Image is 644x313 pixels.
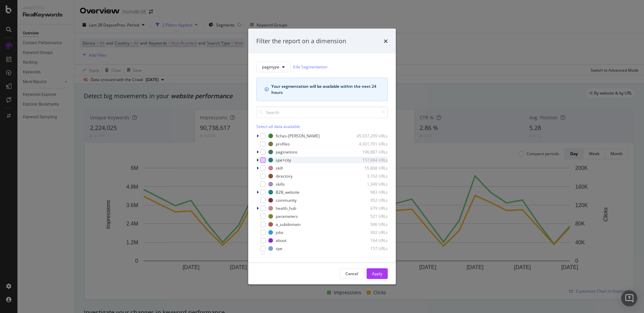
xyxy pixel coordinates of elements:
div: 3,162 URLs [355,173,388,179]
div: 983 URLs [355,189,388,195]
div: 679 URLs [355,205,388,211]
button: Cancel [340,268,364,279]
div: 157,684 URLs [355,157,388,163]
div: B2B_website [276,189,300,195]
div: a_subdomain [276,222,301,227]
div: times [384,37,388,46]
div: 506 URLs [355,222,388,227]
div: skills [276,181,285,187]
div: 164 URLs [355,238,388,243]
div: profiles_crap [276,254,300,259]
div: about [276,238,286,243]
div: Cancel [345,271,358,276]
div: modal [248,29,396,285]
div: spe+city [276,157,291,163]
div: 45,037,299 URLs [355,133,388,139]
div: 952 URLs [355,197,388,203]
div: 4,301,701 URLs [355,141,388,147]
button: pagetype [256,61,290,72]
div: info banner [256,77,388,101]
button: Apply [367,268,388,279]
div: Apply [372,271,382,276]
div: 157 URLs [355,246,388,251]
div: paginations [276,149,298,155]
div: profiles [276,141,290,147]
div: Filter the report on a dimension [256,37,346,46]
div: jobs [276,230,283,235]
div: skill [276,165,283,171]
div: 302 URLs [355,230,388,235]
div: fiches-[PERSON_NAME] [276,133,320,139]
div: 521 URLs [355,213,388,219]
span: pagetype [262,64,279,70]
div: parameters [276,213,298,219]
div: 1,349 URLs [355,181,388,187]
a: Edit Segmentation [293,63,327,70]
div: directory [276,173,292,179]
input: Search [256,106,388,118]
div: spe [276,246,282,251]
div: Select all data available [256,123,388,129]
div: health_hub [276,205,296,211]
div: 196,887 URLs [355,149,388,155]
div: 135 URLs [355,254,388,259]
div: community [276,197,297,203]
div: Open Intercom Messenger [621,290,637,306]
div: Your segmentation will be available within the next 24 hours [271,83,379,95]
div: 55,868 URLs [355,165,388,171]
